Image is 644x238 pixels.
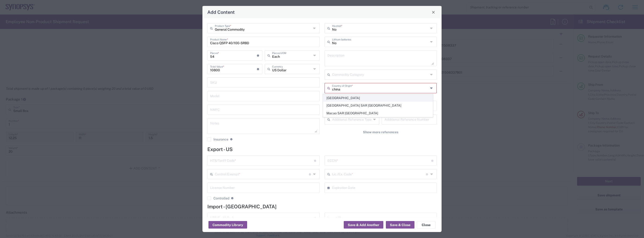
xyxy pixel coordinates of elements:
div: This field is required [325,93,437,97]
h4: Export - US [207,146,437,152]
h4: Add Content [207,9,235,15]
button: Close [417,221,435,229]
span: [GEOGRAPHIC_DATA] [323,94,433,102]
span: [GEOGRAPHIC_DATA] SAR [GEOGRAPHIC_DATA] [323,102,433,109]
button: Close [430,9,437,15]
label: Controlled [207,196,229,200]
span: Show more references [363,130,398,134]
span: Macao SAR [GEOGRAPHIC_DATA] [323,110,433,117]
button: Save & Close [386,221,414,229]
button: Commodity Library [209,221,247,229]
h4: Import - [GEOGRAPHIC_DATA] [207,204,437,209]
label: Insurance [207,137,228,141]
button: Save & Add Another [344,221,383,229]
